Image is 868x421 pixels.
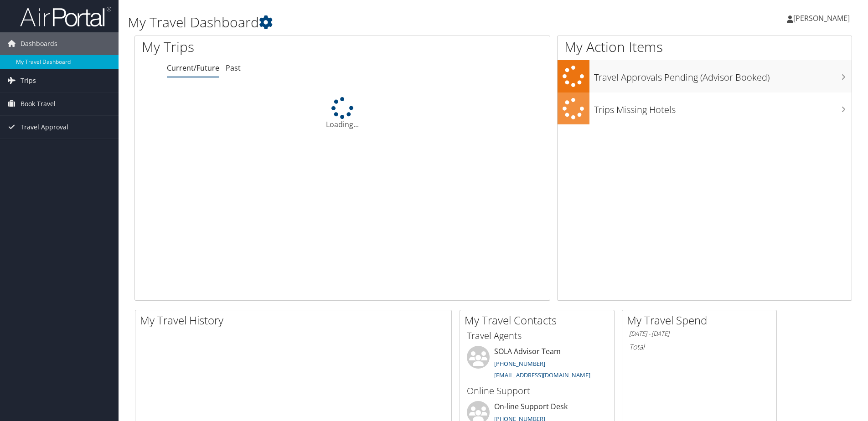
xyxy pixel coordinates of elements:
[21,116,68,139] span: Travel Approval
[467,329,607,342] h3: Travel Agents
[627,313,776,328] h2: My Travel Spend
[558,60,852,92] a: Travel Approvals Pending (Advisor Booked)
[167,63,219,73] a: Current/Future
[465,313,614,328] h2: My Travel Contacts
[558,37,852,56] h1: My Action Items
[226,63,241,73] a: Past
[462,346,612,383] li: SOLA Advisor Team
[629,342,770,352] h6: Total
[21,32,57,55] span: Dashboards
[594,99,852,116] h3: Trips Missing Hotels
[20,6,111,27] img: airportal-logo.png
[594,67,852,84] h3: Travel Approvals Pending (Advisor Booked)
[494,359,545,368] a: [PHONE_NUMBER]
[494,371,590,379] a: [EMAIL_ADDRESS][DOMAIN_NAME]
[793,13,850,23] span: [PERSON_NAME]
[140,313,451,328] h2: My Travel History
[21,69,36,92] span: Trips
[629,329,770,338] h6: [DATE] - [DATE]
[142,37,370,56] h1: My Trips
[21,92,56,115] span: Book Travel
[128,13,615,32] h1: My Travel Dashboard
[558,92,852,125] a: Trips Missing Hotels
[135,97,550,130] div: Loading...
[467,385,607,397] h3: Online Support
[787,5,859,32] a: [PERSON_NAME]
